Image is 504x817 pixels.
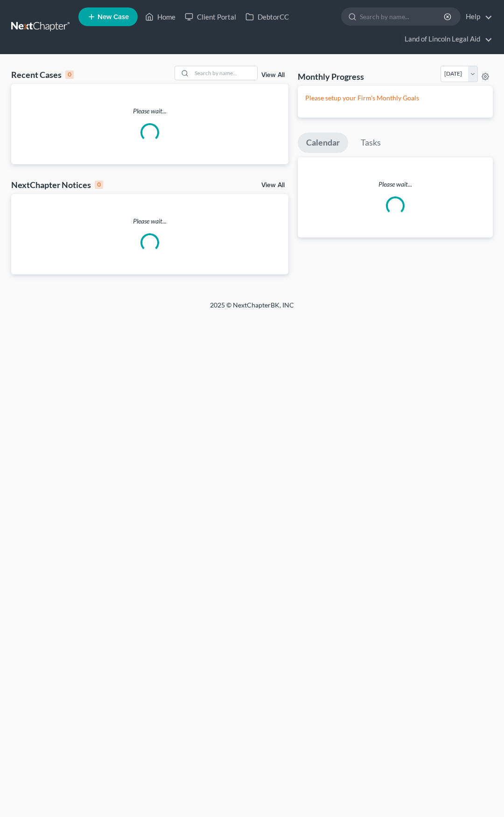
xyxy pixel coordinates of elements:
[360,8,445,25] input: Search by name...
[11,69,74,80] div: Recent Cases
[305,93,485,103] p: Please setup your Firm's Monthly Goals
[352,133,389,153] a: Tasks
[11,179,103,190] div: NextChapter Notices
[298,133,348,153] a: Calendar
[261,72,285,78] a: View All
[95,181,103,189] div: 0
[11,106,288,116] p: Please wait...
[11,216,288,226] p: Please wait...
[298,71,364,82] h3: Monthly Progress
[241,8,294,25] a: DebtorCC
[65,70,74,79] div: 0
[261,182,285,189] a: View All
[461,8,492,25] a: Help
[298,180,493,189] p: Please wait...
[140,8,180,25] a: Home
[192,66,257,80] input: Search by name...
[180,8,241,25] a: Client Portal
[98,14,129,21] span: New Case
[400,31,492,48] a: Land of Lincoln Legal Aid
[28,300,476,317] div: 2025 © NextChapterBK, INC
